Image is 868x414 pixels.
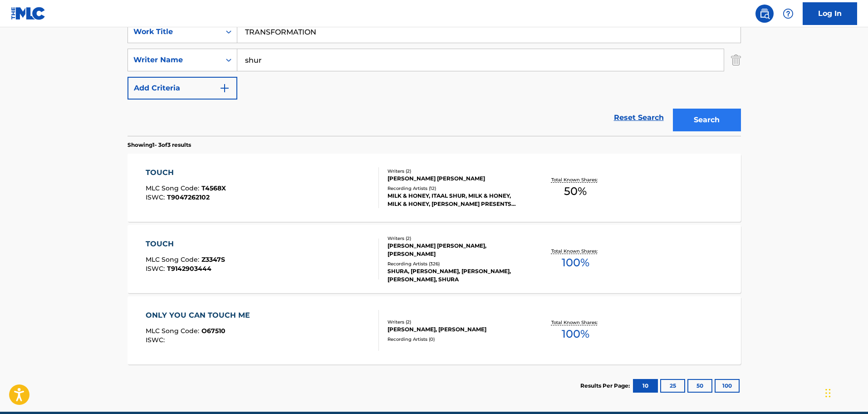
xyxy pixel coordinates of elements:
[128,141,191,149] p: Showing 1 - 3 of 3 results
[759,8,770,19] img: search
[562,254,589,271] span: 100 %
[580,382,632,390] p: Results Per Page:
[387,242,525,258] div: [PERSON_NAME] [PERSON_NAME], [PERSON_NAME]
[387,260,525,267] div: Recording Artists ( 326 )
[609,108,668,128] a: Reset Search
[387,235,525,242] div: Writers ( 2 )
[387,336,525,343] div: Recording Artists ( 0 )
[201,255,225,264] span: Z3347S
[219,83,230,94] img: 9d2ae6d4665cec9f34b9.svg
[387,267,525,284] div: SHURA, [PERSON_NAME], [PERSON_NAME], [PERSON_NAME], SHURA
[803,2,857,25] a: Log In
[146,167,226,178] div: TOUCH
[387,185,525,192] div: Recording Artists ( 12 )
[823,370,868,414] iframe: Chat Widget
[673,109,741,131] button: Search
[146,239,225,249] div: TOUCH
[128,77,237,100] button: Add Criteria
[783,8,794,19] img: help
[387,325,525,334] div: [PERSON_NAME], [PERSON_NAME]
[128,20,741,136] form: Search Form
[687,379,712,393] button: 50
[146,327,201,335] span: MLC Song Code :
[128,225,741,293] a: TOUCHMLC Song Code:Z3347SISWC:T9142903444Writers (2)[PERSON_NAME] [PERSON_NAME], [PERSON_NAME]Rec...
[201,184,226,192] span: T4568X
[562,326,589,342] span: 100 %
[128,154,741,222] a: TOUCHMLC Song Code:T4568XISWC:T9047262102Writers (2)[PERSON_NAME] [PERSON_NAME]Recording Artists ...
[633,379,658,393] button: 10
[825,379,831,407] div: Drag
[715,379,740,393] button: 100
[660,379,685,393] button: 25
[146,310,255,321] div: ONLY YOU CAN TOUCH ME
[146,336,167,344] span: ISWC :
[387,175,525,183] div: [PERSON_NAME] [PERSON_NAME]
[133,26,215,37] div: Work Title
[146,264,167,273] span: ISWC :
[755,5,774,23] a: Public Search
[779,5,797,23] div: Help
[564,183,587,200] span: 50 %
[128,296,741,364] a: ONLY YOU CAN TOUCH MEMLC Song Code:O67510ISWC:Writers (2)[PERSON_NAME], [PERSON_NAME]Recording Ar...
[551,248,600,254] p: Total Known Shares:
[387,168,525,175] div: Writers ( 2 )
[146,255,201,264] span: MLC Song Code :
[146,193,167,201] span: ISWC :
[201,327,226,335] span: O67510
[167,264,211,273] span: T9142903444
[551,176,600,183] p: Total Known Shares:
[11,7,46,20] img: MLC Logo
[146,184,201,192] span: MLC Song Code :
[387,192,525,208] div: MILK & HONEY, ITAAL SHUR, MILK & HONEY, MILK & HONEY, [PERSON_NAME] PRESENTS MILK AND HONEY
[551,319,600,326] p: Total Known Shares:
[167,193,210,201] span: T9047262102
[133,55,215,65] div: Writer Name
[387,319,525,325] div: Writers ( 2 )
[731,49,741,71] img: Delete Criterion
